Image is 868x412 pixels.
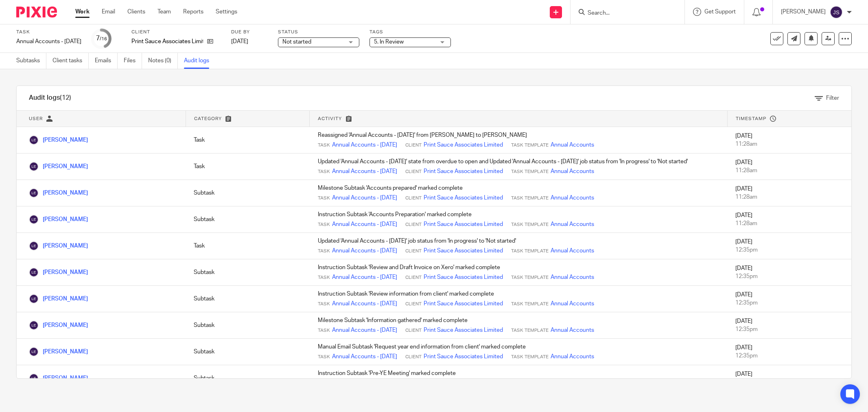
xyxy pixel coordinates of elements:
a: [PERSON_NAME] [29,137,88,143]
span: Category [194,116,222,121]
td: [DATE] [727,153,851,180]
td: [DATE] [727,206,851,233]
span: Timestamp [736,116,766,121]
a: Print Sauce Associates Limited [424,167,503,175]
td: [DATE] [727,233,851,259]
span: Client [405,142,422,149]
a: Annual Accounts [551,220,594,228]
label: Due by [231,29,268,35]
td: [DATE] [727,339,851,365]
td: [DATE] [727,286,851,312]
span: Client [405,195,422,202]
span: [DATE] [231,39,248,44]
a: Audit logs [184,53,215,69]
img: Pixie [16,7,57,18]
a: [PERSON_NAME] [29,217,88,222]
a: Print Sauce Associates Limited [424,141,503,149]
span: 5. In Review [374,39,404,45]
a: Print Sauce Associates Limited [424,194,503,202]
img: Lewis Evans [29,294,39,304]
td: Updated 'Annual Accounts - [DATE]' state from overdue to open and Updated 'Annual Accounts - [DAT... [310,153,727,180]
td: Task [186,153,310,180]
a: Client tasks [52,53,89,69]
div: 12:35pm [735,352,843,360]
div: Annual Accounts - March 2025 [16,37,81,46]
span: User [29,116,43,121]
span: Task [318,169,330,175]
div: Annual Accounts - [DATE] [16,37,81,46]
span: Client [405,274,422,281]
td: Subtask [186,286,310,312]
span: Task Template [511,301,549,307]
a: Notes (0) [148,53,178,69]
img: Lewis Evans [29,320,39,330]
a: Annual Accounts - [DATE] [332,167,397,175]
td: Task [186,127,310,153]
td: Instruction Subtask 'Accounts Preparation' marked complete [310,206,727,233]
td: Milestone Subtask 'Accounts prepared' marked complete [310,180,727,206]
span: Task Template [511,142,549,149]
a: [PERSON_NAME] [29,243,88,249]
div: 11:28am [735,193,843,201]
span: Task [318,274,330,281]
td: [DATE] [727,365,851,392]
a: [PERSON_NAME] [29,164,88,169]
a: Annual Accounts - [DATE] [332,220,397,228]
div: 12:35pm [735,299,843,307]
a: Annual Accounts [551,353,594,361]
img: Lewis Evans [29,347,39,357]
a: Annual Accounts [551,326,594,334]
a: [PERSON_NAME] [29,296,88,302]
span: Client [405,327,422,334]
img: Lewis Evans [29,215,39,224]
span: Client [405,301,422,307]
td: Subtask [186,206,310,233]
div: 12:35pm [735,272,843,281]
td: Instruction Subtask 'Review and Draft Invoice on Xero' marked complete [310,259,727,286]
div: 11:28am [735,140,843,148]
span: Not started [282,39,311,45]
td: Subtask [186,339,310,365]
a: Annual Accounts - [DATE] [332,273,397,281]
td: Instruction Subtask 'Pre-YE Meeting' marked complete [310,365,727,392]
span: Task Template [511,195,549,202]
label: Client [131,29,221,35]
a: [PERSON_NAME] [29,349,88,355]
td: Subtask [186,365,310,392]
img: Lewis Evans [29,135,39,145]
span: Task Template [511,248,549,254]
div: 11:28am [735,167,843,175]
a: Print Sauce Associates Limited [424,300,503,308]
td: [DATE] [727,259,851,286]
td: Milestone Subtask 'Information gathered' marked complete [310,312,727,339]
img: Lewis Evans [29,241,39,251]
a: Annual Accounts - [DATE] [332,353,397,361]
a: Annual Accounts - [DATE] [332,194,397,202]
a: Print Sauce Associates Limited [424,273,503,281]
a: Emails [95,53,118,69]
span: Task Template [511,221,549,228]
span: Client [405,248,422,254]
span: Task Template [511,354,549,360]
a: [PERSON_NAME] [29,270,88,275]
label: Tags [370,29,451,35]
a: Subtasks [16,53,46,69]
a: Annual Accounts - [DATE] [332,326,397,334]
span: Task Template [511,169,549,175]
span: Activity [318,116,342,121]
img: Lewis Evans [29,188,39,198]
div: 12:35pm [735,325,843,333]
a: Annual Accounts - [DATE] [332,247,397,255]
span: Task [318,248,330,254]
div: 7 [96,34,107,43]
td: Manual Email Subtask 'Request year end information from client' marked complete [310,339,727,365]
img: svg%3E [830,6,843,19]
a: [PERSON_NAME] [29,322,88,328]
td: [DATE] [727,180,851,206]
a: Annual Accounts [551,300,594,308]
td: Subtask [186,259,310,286]
span: Task [318,142,330,149]
a: Print Sauce Associates Limited [424,220,503,228]
input: Search [587,10,660,17]
td: Subtask [186,180,310,206]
